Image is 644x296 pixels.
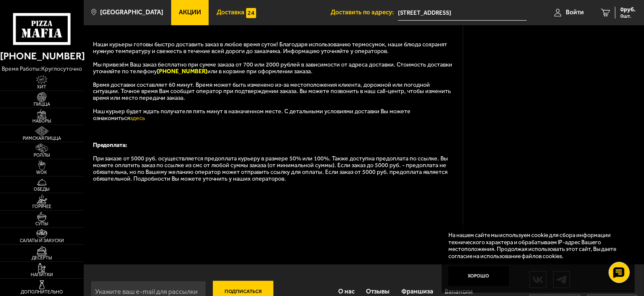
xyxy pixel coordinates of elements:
img: 15daf4d41897b9f0e9f617042186c801.svg [246,8,256,18]
b: [PHONE_NUMBER] [157,68,208,75]
span: 0 руб. [620,7,636,13]
input: Ваш адрес доставки [398,5,527,21]
span: Акции [179,9,201,16]
p: На нашем сайте мы используем cookie для сбора информации технического характера и обрабатываем IP... [448,232,623,259]
span: Мы привезём Ваш заказ бесплатно при сумме заказа от 700 или 2000 рублей в зависимости от адреса д... [93,61,453,75]
span: При заказе от 5000 руб. осуществляется предоплата курьеру в размере 50% или 100%. Также доступна ... [93,155,448,182]
a: здесь [130,115,146,122]
span: 0 шт. [620,13,636,19]
span: Время доставки составляет 60 минут. Время может быть изменено из-за местоположения клиента, дорож... [93,81,451,102]
span: Доставить по адресу: [331,9,398,16]
span: Войти [566,9,584,16]
span: Доставка [217,9,244,16]
span: [GEOGRAPHIC_DATA] [100,9,163,16]
span: Наш курьер будет ждать получателя пять минут в назначенном месте. С детальными условиями доставки... [93,108,411,122]
span: Наши курьеры готовы быстро доставить заказ в любое время суток! Благодаря использованию термосумо... [93,41,448,55]
b: Предоплата: [93,141,127,149]
span: Санкт-Петербург, Дальневосточный проспект, 27к3 [398,5,527,21]
button: Хорошо [448,266,509,286]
